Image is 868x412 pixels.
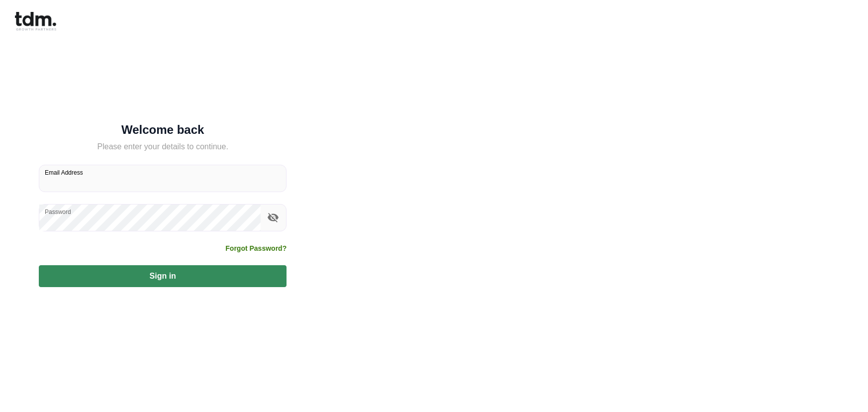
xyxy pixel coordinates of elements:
[265,209,282,226] button: toggle password visibility
[225,243,287,253] a: Forgot Password?
[39,141,287,153] h5: Please enter your details to continue.
[39,125,287,135] h5: Welcome back
[39,265,287,287] button: Sign in
[45,207,71,216] label: Password
[45,168,83,177] label: Email Address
